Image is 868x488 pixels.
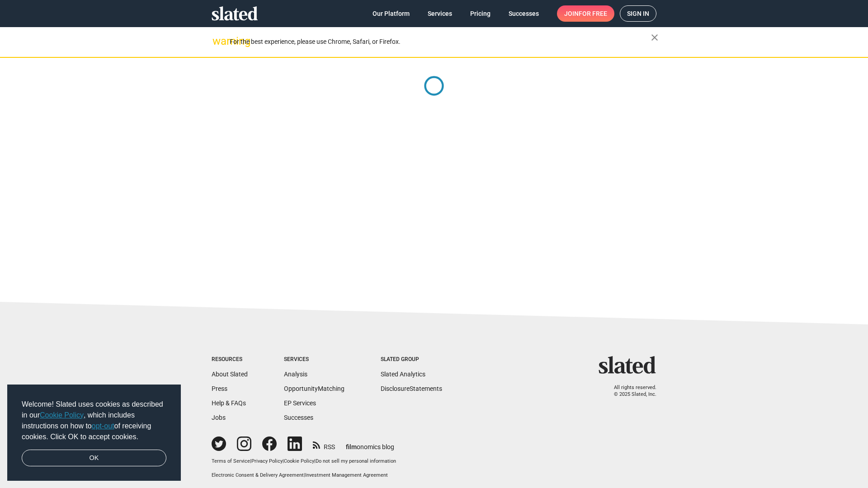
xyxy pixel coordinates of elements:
[212,399,246,407] a: Help & FAQs
[212,36,223,47] mat-icon: warning
[7,385,181,481] div: cookieconsent
[463,5,498,22] a: Pricing
[316,458,396,465] button: Do not sell my personal information
[501,5,546,22] a: Successes
[284,356,344,363] div: Services
[92,422,114,430] a: opt-out
[284,414,313,421] a: Successes
[649,32,660,43] mat-icon: close
[381,356,442,363] div: Slated Group
[509,5,539,22] span: Successes
[305,472,388,478] a: Investment Management Agreement
[22,399,166,442] span: Welcome! Slated uses cookies as described in our , which includes instructions on how to of recei...
[381,385,442,392] a: DisclosureStatements
[470,5,491,22] span: Pricing
[22,450,166,467] a: dismiss cookie message
[212,472,304,478] a: Electronic Consent & Delivery Agreement
[212,385,227,392] a: Press
[212,414,226,421] a: Jobs
[212,356,248,363] div: Resources
[304,472,305,478] span: |
[381,371,425,378] a: Slated Analytics
[579,5,607,22] span: for free
[346,443,357,450] span: film
[212,371,248,378] a: About Slated
[346,436,394,451] a: filmonomics blog
[604,385,656,398] p: All rights reserved. © 2025 Slated, Inc.
[230,36,651,48] div: For the best experience, please use Chrome, Safari, or Firefox.
[313,437,335,451] a: RSS
[212,458,250,464] a: Terms of Service
[420,5,459,22] a: Services
[557,5,614,22] a: Joinfor free
[620,5,656,22] a: Sign in
[564,5,607,22] span: Join
[250,458,251,464] span: |
[284,399,316,407] a: EP Services
[428,5,452,22] span: Services
[284,385,344,392] a: OpportunityMatching
[284,371,307,378] a: Analysis
[40,411,84,419] a: Cookie Policy
[373,5,410,22] span: Our Platform
[251,458,283,464] a: Privacy Policy
[284,458,314,464] a: Cookie Policy
[283,458,284,464] span: |
[627,6,649,21] span: Sign in
[365,5,417,22] a: Our Platform
[314,458,316,464] span: |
